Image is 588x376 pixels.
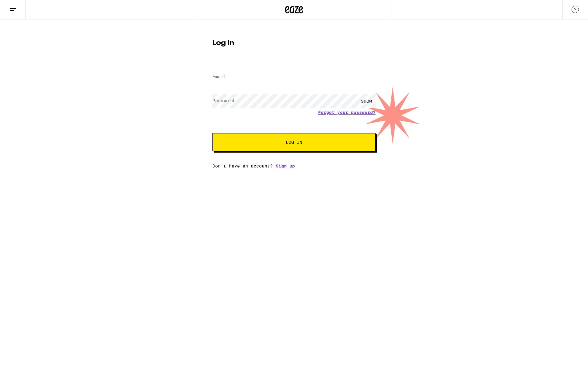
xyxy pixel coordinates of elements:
[212,98,234,103] label: Password
[212,133,376,151] button: Log In
[212,70,376,84] input: Email
[212,164,376,168] div: Don't have an account?
[286,140,302,144] span: Log In
[212,74,226,79] label: Email
[212,40,376,47] h1: Log In
[276,164,295,168] a: Sign up
[318,110,376,115] a: Forgot your password?
[357,94,376,108] div: SHOW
